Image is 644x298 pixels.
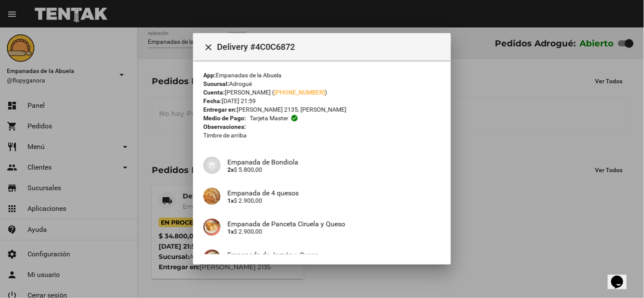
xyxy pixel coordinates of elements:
b: 2x [227,166,234,173]
button: Cerrar [200,38,217,55]
img: 363ca94e-5ed4-4755-8df0-ca7d50f4a994.jpg [203,188,221,205]
div: [PERSON_NAME] 2135, [PERSON_NAME] [203,105,441,114]
img: 72c15bfb-ac41-4ae4-a4f2-82349035ab42.jpg [203,249,221,267]
h4: Empanada de Jamón y Queso [227,251,441,259]
strong: App: [203,72,216,79]
strong: Sucursal: [203,80,229,87]
p: Timbre de arriba [203,131,441,140]
mat-icon: Cerrar [203,43,214,53]
b: 1x [227,197,234,204]
h4: Empanada de Panceta Ciruela y Queso [227,220,441,228]
img: a07d0382-12a7-4aaa-a9a8-9d363701184e.jpg [203,219,221,236]
strong: Medio de Pago: [203,114,246,122]
a: [PHONE_NUMBER] [274,89,325,96]
strong: Observaciones: [203,123,246,130]
p: $ 2.900,00 [227,197,441,204]
div: [PERSON_NAME] ( ) [203,88,441,97]
b: 1x [227,228,234,235]
div: Adrogué [203,79,441,88]
h4: Empanada de Bondiola [227,158,441,166]
p: $ 2.900,00 [227,228,441,235]
div: Empanadas de la Abuela [203,71,441,79]
p: $ 5.800,00 [227,166,441,173]
strong: Cuenta: [203,89,225,96]
strong: Fecha: [203,97,222,104]
span: Delivery #4C0C6872 [217,40,444,54]
div: [DATE] 21:59 [203,97,441,105]
span: Tarjeta master [250,114,288,122]
h4: Empanada de 4 quesos [227,189,441,197]
strong: Entregar en: [203,106,237,113]
img: 07c47add-75b0-4ce5-9aba-194f44787723.jpg [203,157,221,174]
mat-icon: check_circle [291,114,298,122]
iframe: chat widget [608,264,635,289]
